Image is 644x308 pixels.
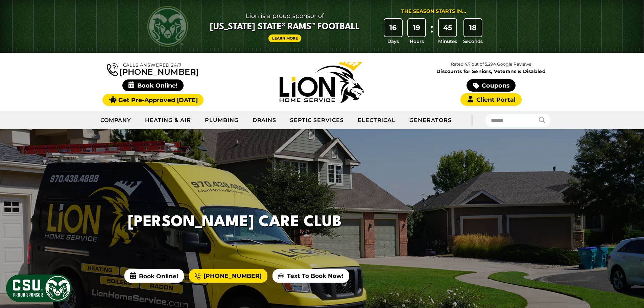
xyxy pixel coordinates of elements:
span: Seconds [463,38,483,45]
a: Client Portal [460,93,521,106]
a: Learn More [268,34,302,42]
div: | [458,111,485,129]
div: 19 [408,19,426,37]
span: [US_STATE] State® Rams™ Football [210,21,360,33]
a: [PHONE_NUMBER] [107,62,199,76]
div: : [428,19,435,45]
a: Company [94,112,139,129]
a: Heating & Air [138,112,198,129]
img: CSU Rams logo [147,6,188,47]
a: Generators [403,112,458,129]
a: Drains [246,112,284,129]
a: Plumbing [198,112,246,129]
a: Text To Book Now! [272,269,349,283]
a: Coupons [467,79,515,92]
a: Electrical [351,112,403,129]
span: Minutes [438,38,457,45]
a: Septic Services [283,112,351,129]
span: Days [387,38,399,45]
span: Book Online! [122,79,184,91]
a: Get Pre-Approved [DATE] [102,94,204,106]
span: Book Online! [124,269,184,283]
p: Rated 4.7 out of 5,294 Google Reviews [406,61,575,68]
a: [PHONE_NUMBER] [189,269,267,283]
div: 18 [464,19,482,37]
span: Lion is a proud sponsor of [210,10,360,21]
img: CSU Sponsor Badge [5,274,73,303]
span: Hours [410,38,424,45]
img: Lion Home Service [280,62,364,103]
h1: [PERSON_NAME] Care Club [128,211,341,234]
div: 45 [439,19,456,37]
div: The Season Starts in... [401,8,466,15]
div: 16 [384,19,402,37]
span: Discounts for Seniors, Veterans & Disabled [408,69,574,74]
